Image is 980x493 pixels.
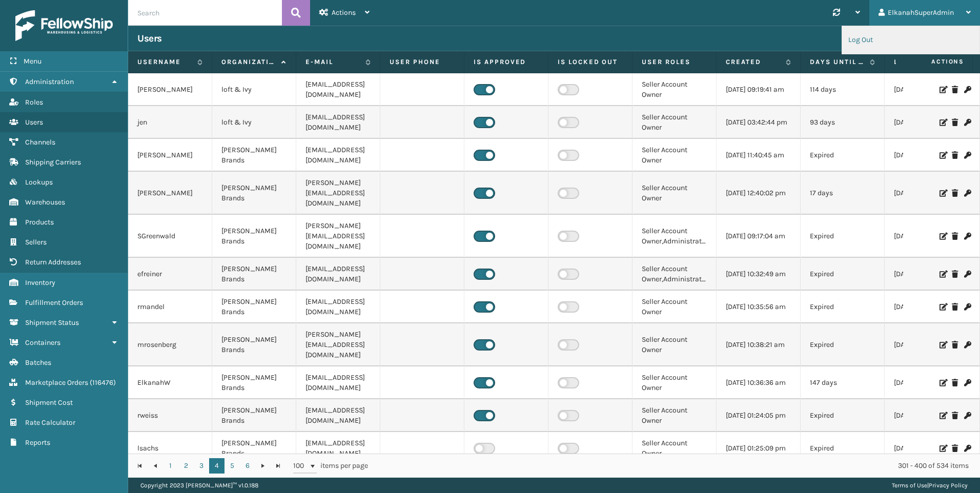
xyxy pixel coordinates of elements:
[25,98,43,107] span: Roles
[964,341,970,348] i: Change Password
[128,139,212,172] td: [PERSON_NAME]
[128,399,212,432] td: rweiss
[952,379,958,386] i: Delete
[25,398,73,407] span: Shipment Cost
[390,57,455,67] label: User phone
[842,26,979,54] li: Log Out
[137,32,162,45] h3: Users
[25,418,75,427] span: Rate Calculator
[885,73,969,106] td: [DATE] 07:03:58 pm
[148,458,163,474] a: Go to the previous page
[940,271,946,278] i: Edit
[952,341,958,348] i: Delete
[717,73,801,106] td: [DATE] 09:19:41 am
[296,291,380,323] td: [EMAIL_ADDRESS][DOMAIN_NAME]
[801,106,885,139] td: 93 days
[801,323,885,366] td: Expired
[885,323,969,366] td: [DATE] 03:26:17 pm
[885,399,969,432] td: [DATE] 10:12:23 am
[212,139,296,172] td: [PERSON_NAME] Brands
[952,190,958,197] i: Delete
[212,399,296,432] td: [PERSON_NAME] Brands
[801,172,885,215] td: 17 days
[25,298,83,307] span: Fulfillment Orders
[885,258,969,291] td: [DATE] 09:42:26 am
[952,412,958,419] i: Delete
[25,318,79,327] span: Shipment Status
[642,57,707,67] label: User Roles
[885,172,969,215] td: [DATE] 10:37:19 am
[801,258,885,291] td: Expired
[885,215,969,258] td: [DATE] 10:26:58 am
[899,53,970,70] span: Actions
[151,462,159,470] span: Go to the previous page
[296,323,380,366] td: [PERSON_NAME][EMAIL_ADDRESS][DOMAIN_NAME]
[25,178,53,187] span: Lookups
[212,215,296,258] td: [PERSON_NAME] Brands
[940,86,946,93] i: Edit
[25,138,55,147] span: Channels
[212,172,296,215] td: [PERSON_NAME] Brands
[964,379,970,386] i: Change Password
[726,57,781,67] label: Created
[801,366,885,399] td: 147 days
[964,86,970,93] i: Change Password
[940,303,946,311] i: Edit
[810,57,865,67] label: Days until password expires
[717,366,801,399] td: [DATE] 10:36:36 am
[296,432,380,465] td: [EMAIL_ADDRESS][DOMAIN_NAME]
[25,77,74,86] span: Administration
[163,458,178,474] a: 1
[296,172,380,215] td: [PERSON_NAME][EMAIL_ADDRESS][DOMAIN_NAME]
[194,458,209,474] a: 3
[274,462,282,470] span: Go to the last page
[259,462,267,470] span: Go to the next page
[632,215,717,258] td: Seller Account Owner,Administrators
[632,139,717,172] td: Seller Account Owner
[296,215,380,258] td: [PERSON_NAME][EMAIL_ADDRESS][DOMAIN_NAME]
[632,258,717,291] td: Seller Account Owner,Administrators
[332,8,356,17] span: Actions
[632,366,717,399] td: Seller Account Owner
[25,278,55,287] span: Inventory
[952,86,958,93] i: Delete
[717,323,801,366] td: [DATE] 10:38:21 am
[224,458,240,474] a: 5
[929,482,968,489] a: Privacy Policy
[305,57,360,67] label: E-mail
[940,152,946,159] i: Edit
[801,73,885,106] td: 114 days
[632,106,717,139] td: Seller Account Owner
[296,399,380,432] td: [EMAIL_ADDRESS][DOMAIN_NAME]
[293,458,368,474] span: items per page
[952,445,958,452] i: Delete
[952,303,958,311] i: Delete
[178,458,194,474] a: 2
[801,139,885,172] td: Expired
[128,432,212,465] td: lsachs
[90,378,116,387] span: ( 116476 )
[894,57,949,67] label: Last Seen
[717,399,801,432] td: [DATE] 01:24:05 pm
[15,10,113,41] img: logo
[964,190,970,197] i: Change Password
[25,378,88,387] span: Marketplace Orders
[632,291,717,323] td: Seller Account Owner
[212,258,296,291] td: [PERSON_NAME] Brands
[632,432,717,465] td: Seller Account Owner
[940,379,946,386] i: Edit
[137,57,192,67] label: Username
[632,399,717,432] td: Seller Account Owner
[964,303,970,311] i: Change Password
[964,445,970,452] i: Change Password
[25,158,81,167] span: Shipping Carriers
[940,190,946,197] i: Edit
[632,73,717,106] td: Seller Account Owner
[128,258,212,291] td: efreiner
[952,119,958,126] i: Delete
[885,291,969,323] td: [DATE] 11:52:06 pm
[24,57,42,66] span: Menu
[717,172,801,215] td: [DATE] 12:40:02 pm
[128,73,212,106] td: [PERSON_NAME]
[801,291,885,323] td: Expired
